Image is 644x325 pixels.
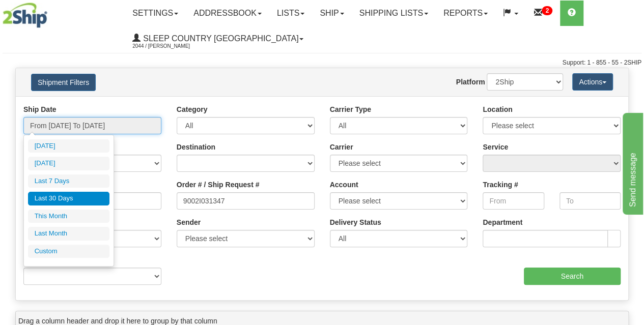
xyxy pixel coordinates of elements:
[28,139,109,153] li: [DATE]
[177,142,215,152] label: Destination
[483,104,512,114] label: Location
[269,1,312,26] a: Lists
[330,104,371,114] label: Carrier Type
[177,180,260,190] label: Order # / Ship Request #
[572,73,613,91] button: Actions
[3,3,47,28] img: logo2044.jpg
[28,210,109,223] li: This Month
[28,157,109,170] li: [DATE]
[3,58,641,67] div: Support: 1 - 855 - 55 - 2SHIP
[28,192,109,205] li: Last 30 Days
[483,142,508,152] label: Service
[141,34,298,43] span: Sleep Country [GEOGRAPHIC_DATA]
[28,245,109,258] li: Custom
[526,1,560,26] a: 2
[524,268,621,285] input: Search
[456,77,485,87] label: Platform
[621,110,643,214] iframe: chat widget
[542,6,552,15] sup: 2
[8,6,94,18] div: Send message
[330,180,358,190] label: Account
[125,26,311,51] a: Sleep Country [GEOGRAPHIC_DATA] 2044 / [PERSON_NAME]
[132,41,209,51] span: 2044 / [PERSON_NAME]
[23,104,57,114] label: Ship Date
[483,217,522,227] label: Department
[186,1,269,26] a: Addressbook
[31,74,96,91] button: Shipment Filters
[28,227,109,241] li: Last Month
[177,217,201,227] label: Sender
[483,180,518,190] label: Tracking #
[330,142,353,152] label: Carrier
[436,1,495,26] a: Reports
[559,192,621,210] input: To
[483,192,544,210] input: From
[28,174,109,188] li: Last 7 Days
[177,104,208,114] label: Category
[312,1,351,26] a: Ship
[352,1,436,26] a: Shipping lists
[125,1,186,26] a: Settings
[330,217,381,227] label: Delivery Status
